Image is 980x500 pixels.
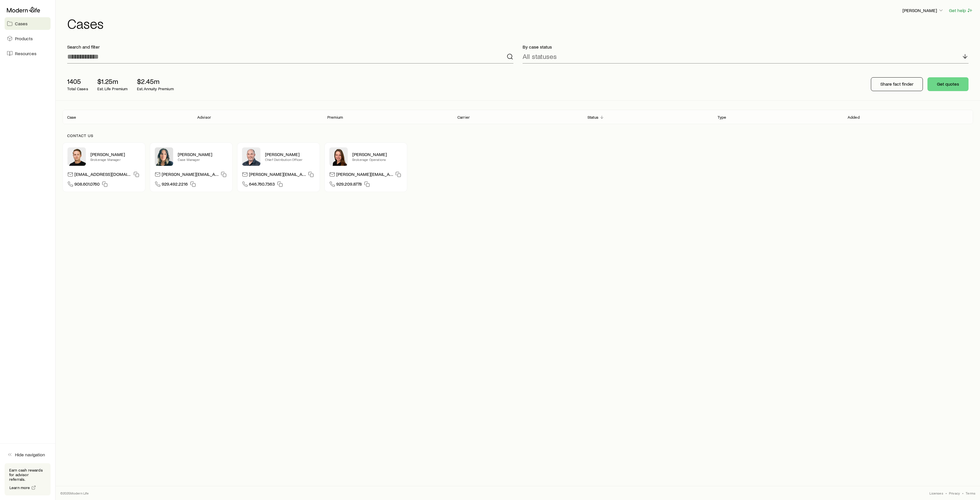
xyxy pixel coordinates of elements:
[90,151,140,157] p: [PERSON_NAME]
[178,157,228,162] p: Case Manager
[265,157,315,162] p: Chief Distribution Officer
[90,157,140,162] p: Brokerage Manager
[457,115,470,120] p: Carrier
[327,115,343,120] p: Premium
[249,181,275,189] span: 646.760.7363
[162,181,188,189] span: 929.492.2216
[155,147,173,166] img: Lisette Vega
[336,171,393,179] p: [PERSON_NAME][EMAIL_ADDRESS][DOMAIN_NAME]
[5,32,51,45] a: Products
[5,463,51,495] div: Earn cash rewards for advisor referrals.Learn more
[162,171,219,179] p: [PERSON_NAME][EMAIL_ADDRESS][DOMAIN_NAME]
[15,36,33,41] span: Products
[67,44,513,50] p: Search and filter
[74,171,131,179] p: [EMAIL_ADDRESS][DOMAIN_NAME]
[962,491,963,495] span: •
[902,7,944,13] p: [PERSON_NAME]
[949,7,973,14] button: Get help
[67,115,76,120] p: Case
[15,21,28,26] span: Cases
[966,491,975,495] a: Terms
[67,86,88,91] p: Total Cases
[880,81,913,87] p: Share fact finder
[848,115,860,120] p: Added
[9,486,30,490] span: Learn more
[5,17,51,30] a: Cases
[265,151,315,157] p: [PERSON_NAME]
[949,491,960,495] a: Privacy
[871,77,923,91] button: Share fact finder
[329,147,348,166] img: Ellen Wall
[929,491,943,495] a: Licenses
[67,77,88,85] p: 1405
[249,171,306,179] p: [PERSON_NAME][EMAIL_ADDRESS][DOMAIN_NAME]
[242,147,260,166] img: Dan Pierson
[352,151,402,157] p: [PERSON_NAME]
[67,133,969,138] p: Contact us
[5,448,51,461] button: Hide navigation
[137,77,174,85] p: $2.45m
[718,115,726,120] p: Type
[67,16,973,30] h1: Cases
[15,51,36,56] span: Resources
[178,151,228,157] p: [PERSON_NAME]
[523,44,969,50] p: By case status
[5,47,51,60] a: Resources
[74,181,100,189] span: 908.601.0760
[336,181,362,189] span: 929.209.8778
[97,86,128,91] p: Est. Life Premium
[352,157,402,162] p: Brokerage Operations
[60,491,89,495] p: © 2025 Modern Life
[67,147,86,166] img: Rich Loeffler
[946,491,947,495] span: •
[9,468,46,482] p: Earn cash rewards for advisor referrals.
[927,77,969,91] button: Get quotes
[902,7,944,14] button: [PERSON_NAME]
[523,52,557,60] p: All statuses
[97,77,128,85] p: $1.25m
[137,86,174,91] p: Est. Annuity Premium
[63,110,973,124] div: Client cases
[15,452,45,457] span: Hide navigation
[587,115,598,120] p: Status
[197,115,211,120] p: Advisor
